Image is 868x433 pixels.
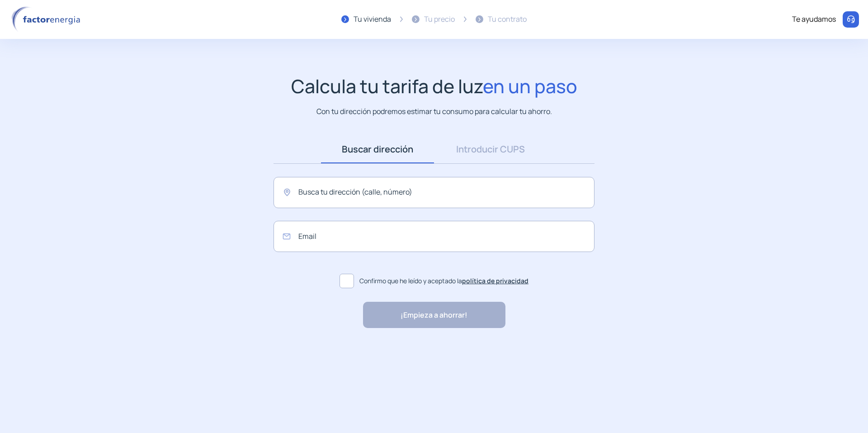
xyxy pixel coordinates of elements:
a: Introducir CUPS [434,135,547,163]
div: Tu precio [424,14,455,25]
span: en un paso [483,73,577,99]
span: Confirmo que he leído y aceptado la [359,276,528,286]
div: Tu vivienda [354,14,391,25]
img: llamar [846,15,855,24]
a: política de privacidad [462,276,528,285]
a: Buscar dirección [321,135,434,163]
div: Te ayudamos [792,14,836,25]
img: logo factor [9,6,86,33]
h1: Calcula tu tarifa de luz [291,75,577,97]
p: Con tu dirección podremos estimar tu consumo para calcular tu ahorro. [316,106,552,117]
div: Tu contrato [488,14,527,25]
